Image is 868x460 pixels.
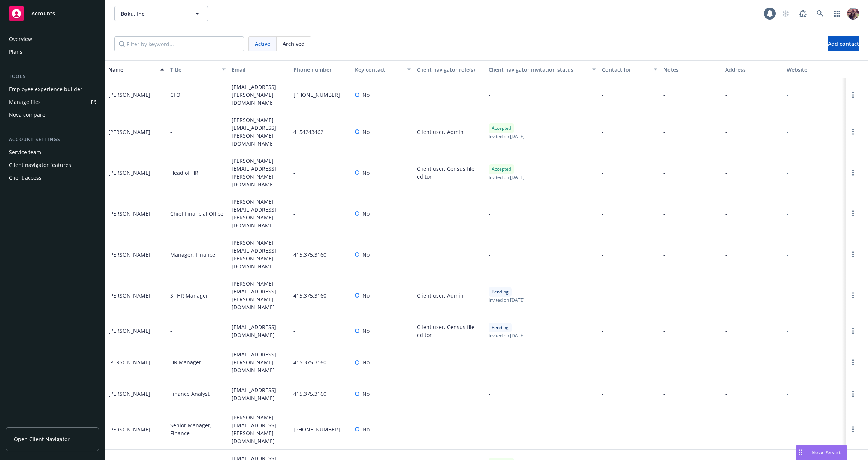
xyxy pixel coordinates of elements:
[796,445,805,460] div: Drag to move
[663,358,665,366] span: -
[290,60,352,78] button: Phone number
[362,358,370,366] span: No
[849,209,858,218] a: Open options
[417,128,464,136] span: Client user, Admin
[355,66,403,74] div: Key contact
[9,146,41,158] div: Service team
[232,116,287,147] span: [PERSON_NAME][EMAIL_ADDRESS][PERSON_NAME][DOMAIN_NAME]
[489,358,491,366] span: -
[362,169,370,177] span: No
[362,251,370,259] span: No
[170,421,226,437] span: Senior Manager, Finance
[14,435,70,443] span: Open Client Navigator
[660,60,722,78] button: Notes
[602,327,604,335] span: -
[778,6,793,21] a: Start snowing
[787,292,789,299] div: -
[828,40,859,47] span: Add contact
[6,73,99,80] div: Tools
[787,358,789,366] div: -
[787,390,789,398] div: -
[489,66,588,74] div: Client navigator invitation status
[362,292,370,299] span: No
[492,166,511,173] span: Accepted
[232,157,287,188] span: [PERSON_NAME][EMAIL_ADDRESS][PERSON_NAME][DOMAIN_NAME]
[849,250,858,259] a: Open options
[602,425,604,433] span: -
[293,425,340,433] span: [PHONE_NUMBER]
[722,60,784,78] button: Address
[417,323,483,339] span: Client user, Census file editor
[108,251,150,259] div: [PERSON_NAME]
[170,292,208,299] span: Sr HR Manager
[6,96,99,108] a: Manage files
[849,358,858,367] a: Open options
[232,350,287,374] span: [EMAIL_ADDRESS][PERSON_NAME][DOMAIN_NAME]
[725,66,781,74] div: Address
[9,83,82,95] div: Employee experience builder
[599,60,661,78] button: Contact for
[9,33,32,45] div: Overview
[167,60,229,78] button: Title
[492,324,509,331] span: Pending
[6,146,99,158] a: Service team
[105,60,167,78] button: Name
[108,128,150,136] div: [PERSON_NAME]
[602,210,604,218] span: -
[293,91,340,99] span: [PHONE_NUMBER]
[362,425,370,433] span: No
[725,425,727,433] span: -
[108,169,150,177] div: [PERSON_NAME]
[725,390,727,398] span: -
[725,358,727,366] span: -
[170,358,201,366] span: HR Manager
[108,358,150,366] div: [PERSON_NAME]
[9,46,22,58] div: Plans
[663,251,665,259] span: -
[9,159,71,171] div: Client navigator features
[293,390,326,398] span: 415.375.3160
[293,66,349,74] div: Phone number
[489,91,491,99] span: -
[489,133,525,140] span: Invited on [DATE]
[6,83,99,95] a: Employee experience builder
[108,91,150,99] div: [PERSON_NAME]
[255,40,270,48] span: Active
[663,327,665,335] span: -
[6,136,99,143] div: Account settings
[232,239,287,270] span: [PERSON_NAME][EMAIL_ADDRESS][PERSON_NAME][DOMAIN_NAME]
[663,425,665,433] span: -
[725,210,727,218] span: -
[602,251,604,259] span: -
[602,91,604,99] span: -
[362,210,370,218] span: No
[849,168,858,177] a: Open options
[787,251,789,259] div: -
[114,6,208,21] button: Boku, Inc.
[6,172,99,184] a: Client access
[31,11,55,17] span: Accounts
[6,33,99,45] a: Overview
[170,169,198,177] span: Head of HR
[849,389,858,398] a: Open options
[6,159,99,171] a: Client navigator features
[663,128,665,136] span: -
[663,292,665,299] span: -
[6,3,99,24] a: Accounts
[602,292,604,299] span: -
[489,332,525,339] span: Invited on [DATE]
[725,251,727,259] span: -
[114,36,244,51] input: Filter by keyword...
[489,425,491,433] span: -
[787,128,789,136] div: -
[489,210,491,218] span: -
[293,292,326,299] span: 415.375.3160
[663,66,719,74] div: Notes
[121,10,186,18] span: Boku, Inc.
[293,128,323,136] span: 4154243462
[787,169,789,177] div: -
[787,66,843,74] div: Website
[849,291,858,300] a: Open options
[725,292,727,299] span: -
[108,210,150,218] div: [PERSON_NAME]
